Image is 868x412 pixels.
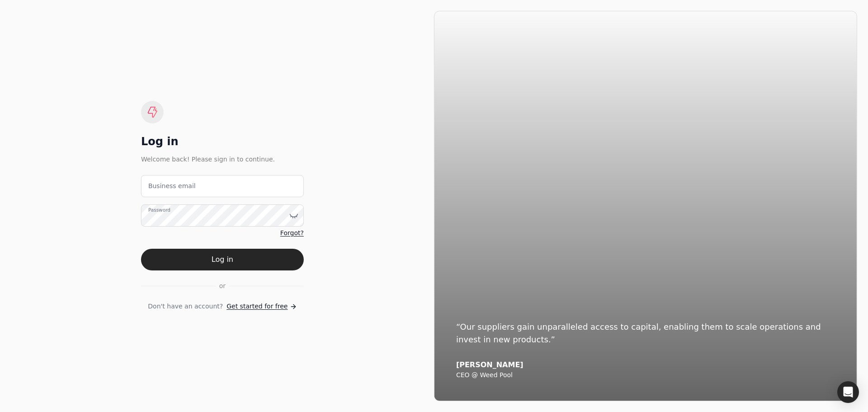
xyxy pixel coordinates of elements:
[456,360,835,369] div: [PERSON_NAME]
[456,321,835,346] div: “Our suppliers gain unparalleled access to capital, enabling them to scale operations and invest ...
[141,134,304,149] div: Log in
[226,302,297,311] a: Get started for free
[837,381,859,403] div: Open Intercom Messenger
[148,302,223,311] span: Don't have an account?
[456,371,835,379] div: CEO @ Weed Pool
[148,207,170,214] label: Password
[280,228,304,238] a: Forgot?
[141,154,304,164] div: Welcome back! Please sign in to continue.
[148,181,196,191] label: Business email
[219,281,226,291] span: or
[226,302,288,311] span: Get started for free
[141,249,304,270] button: Log in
